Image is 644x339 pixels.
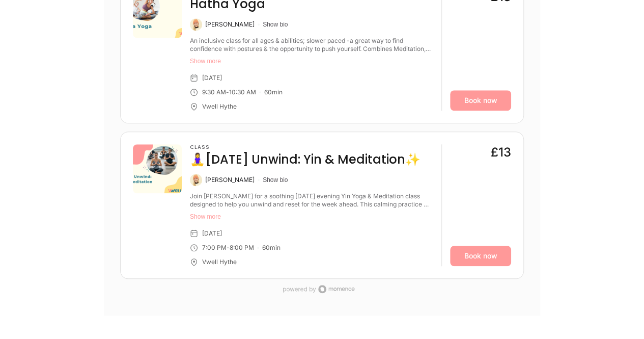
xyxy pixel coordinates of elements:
[226,88,229,96] div: -
[450,90,511,111] a: Book now
[450,246,511,266] a: Book now
[202,88,226,96] div: 9:30 AM
[190,144,421,150] h3: Class
[205,176,255,184] div: [PERSON_NAME]
[202,229,222,238] div: [DATE]
[133,144,182,193] img: bc6f3b55-925b-4f44-bcf2-6a6154d4ca1d.png
[202,102,237,111] div: Vwell Hythe
[264,88,283,96] div: 60 min
[190,174,202,186] img: Kate Alexander
[190,18,202,31] img: Kate Alexander
[202,258,237,266] div: Vwell Hythe
[230,244,254,252] div: 8:00 PM
[190,37,433,53] div: An inclusive class for all ages & abilities; slower paced -a great way to find confidence with po...
[229,88,256,96] div: 10:30 AM
[190,213,433,221] button: Show more
[262,244,281,252] div: 60 min
[190,151,421,168] h4: 🧘‍♀️[DATE] Unwind: Yin & Meditation✨
[263,20,288,29] button: Show bio
[202,244,227,252] div: 7:00 PM
[205,20,255,29] div: [PERSON_NAME]
[491,144,511,161] div: £13
[190,192,433,208] div: Join Kate Alexander for a soothing Sunday evening Yin Yoga & Meditation class designed to help yo...
[263,176,288,184] button: Show bio
[202,74,222,82] div: [DATE]
[190,57,433,65] button: Show more
[227,244,230,252] div: -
